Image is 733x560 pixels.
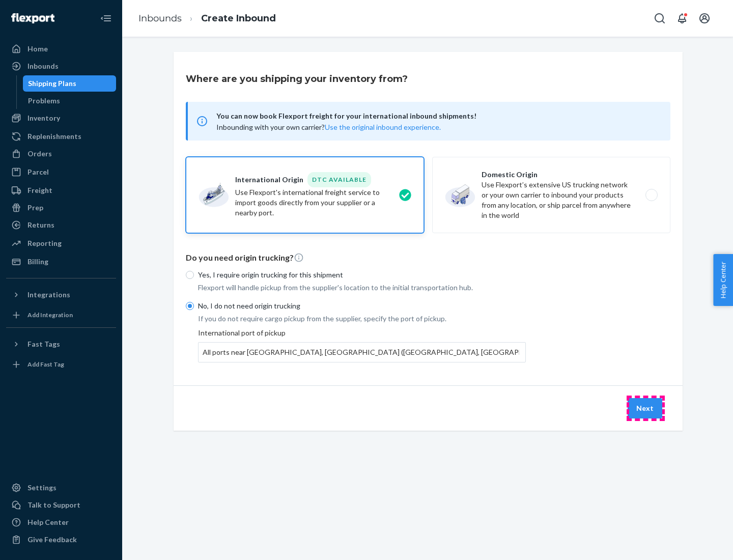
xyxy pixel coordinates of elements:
[6,235,116,251] a: Reporting
[6,200,116,216] a: Prep
[713,254,733,306] button: Help Center
[23,75,117,92] a: Shipping Plans
[198,314,526,324] p: If you do not require cargo pickup from the supplier, specify the port of pickup.
[27,257,48,267] div: Billing
[6,217,116,233] a: Returns
[6,514,116,530] a: Help Center
[27,500,80,510] div: Talk to Support
[6,182,116,199] a: Freight
[28,78,76,89] div: Shipping Plans
[216,110,658,122] span: You can now book Flexport freight for your international inbound shipments!
[27,185,52,195] div: Freight
[27,220,54,230] div: Returns
[11,13,54,23] img: Flexport logo
[198,328,526,362] div: International port of pickup
[6,164,116,180] a: Parcel
[325,122,441,132] button: Use the original inbound experience.
[27,360,64,369] div: Add Fast Tag
[27,131,81,142] div: Replenishments
[27,113,60,123] div: Inventory
[6,336,116,352] button: Fast Tags
[6,531,116,548] button: Give Feedback
[27,517,69,527] div: Help Center
[27,238,62,248] div: Reporting
[694,8,715,29] button: Open account menu
[186,72,408,86] h3: Where are you shipping your inventory from?
[27,203,43,213] div: Prep
[28,96,60,106] div: Problems
[27,167,49,177] div: Parcel
[650,8,670,29] button: Open Search Box
[6,146,116,162] a: Orders
[6,497,116,513] a: Talk to Support
[198,301,526,311] p: No, I do not need origin trucking
[6,287,116,303] button: Integrations
[198,270,526,280] p: Yes, I require origin trucking for this shipment
[138,13,182,24] a: Inbounds
[6,307,116,323] a: Add Integration
[198,283,526,293] p: Flexport will handle pickup from the supplier's location to the initial transportation hub.
[201,13,276,24] a: Create Inbound
[27,290,70,300] div: Integrations
[27,483,57,493] div: Settings
[130,4,284,34] ol: breadcrumbs
[27,339,60,349] div: Fast Tags
[23,93,117,109] a: Problems
[6,110,116,126] a: Inventory
[628,398,662,418] button: Next
[27,149,52,159] div: Orders
[6,254,116,270] a: Billing
[6,58,116,74] a: Inbounds
[6,128,116,145] a: Replenishments
[672,8,692,29] button: Open notifications
[6,41,116,57] a: Home
[27,61,59,71] div: Inbounds
[96,8,116,29] button: Close Navigation
[186,252,670,264] p: Do you need origin trucking?
[27,311,73,319] div: Add Integration
[27,535,77,545] div: Give Feedback
[27,44,48,54] div: Home
[186,271,194,279] input: Yes, I require origin trucking for this shipment
[186,302,194,310] input: No, I do not need origin trucking
[216,123,441,131] span: Inbounding with your own carrier?
[6,356,116,373] a: Add Fast Tag
[6,480,116,496] a: Settings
